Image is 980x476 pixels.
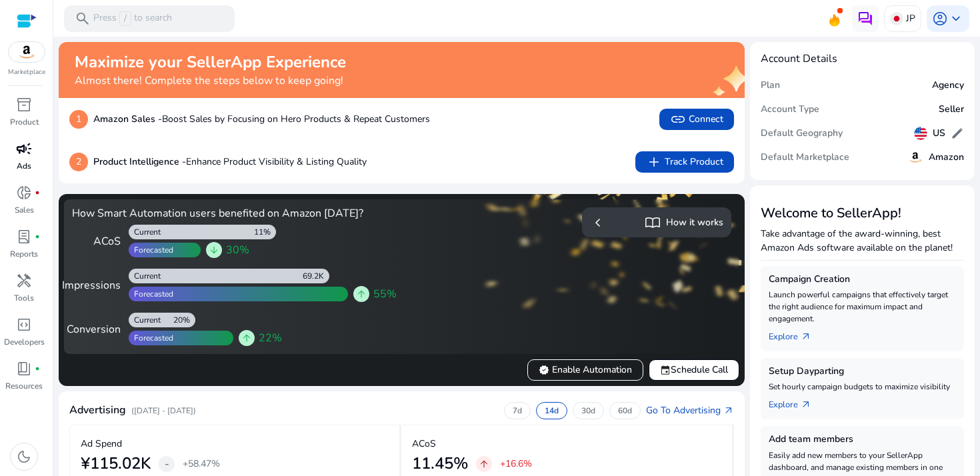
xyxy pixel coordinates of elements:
span: arrow_downward [209,245,219,255]
span: event [660,365,671,375]
p: 14d [545,405,559,416]
h5: Default Geography [761,128,843,139]
p: Sales [15,204,34,216]
span: code_blocks [16,317,32,333]
p: Ads [17,160,31,172]
p: 7d [513,405,522,416]
h4: How Smart Automation users benefited on Amazon [DATE]? [72,207,396,220]
div: Forecasted [129,245,173,255]
p: Marketplace [8,67,45,77]
span: lab_profile [16,229,32,245]
span: add [646,154,662,170]
div: Forecasted [129,289,173,299]
p: Launch powerful campaigns that effectively target the right audience for maximum impact and engag... [769,289,957,325]
button: linkConnect [659,109,734,130]
div: Impressions [72,277,121,293]
p: Ad Spend [81,437,122,451]
p: Product [10,116,39,128]
h5: US [933,128,945,139]
span: 55% [373,286,397,302]
span: chevron_left [590,215,606,231]
div: Current [129,315,161,325]
span: arrow_upward [356,289,367,299]
button: addTrack Product [635,151,734,173]
span: donut_small [16,185,32,201]
p: 30d [581,405,595,416]
h2: 11.45% [412,454,468,473]
span: keyboard_arrow_down [948,11,964,27]
span: Enable Automation [539,363,632,377]
div: Conversion [72,321,121,337]
span: 22% [259,330,282,346]
h5: Add team members [769,434,957,445]
p: Reports [10,248,38,260]
span: handyman [16,273,32,289]
h5: Account Type [761,104,819,115]
p: +58.47% [183,459,220,469]
span: link [670,111,686,127]
img: jp.svg [890,12,903,25]
h3: Welcome to SellerApp! [761,205,965,221]
span: / [119,11,131,26]
span: - [165,456,169,472]
p: Enhance Product Visibility & Listing Quality [93,155,367,169]
a: Explorearrow_outward [769,325,822,343]
h5: Campaign Creation [769,274,957,285]
p: ([DATE] - [DATE]) [131,405,196,417]
h5: Plan [761,80,780,91]
span: arrow_upward [241,333,252,343]
div: Forecasted [129,333,173,343]
h4: Account Details [761,53,965,65]
div: 11% [254,227,276,237]
h5: How it works [666,217,723,229]
span: Connect [670,111,723,127]
span: inventory_2 [16,97,32,113]
p: ACoS [412,437,436,451]
h5: Seller [939,104,964,115]
span: edit [951,127,964,140]
span: book_4 [16,361,32,377]
span: Schedule Call [660,363,728,377]
p: Resources [5,380,43,392]
span: search [75,11,91,27]
p: Boost Sales by Focusing on Hero Products & Repeat Customers [93,112,430,126]
h5: Agency [932,80,964,91]
a: Explorearrow_outward [769,393,822,411]
h2: Maximize your SellerApp Experience [75,53,346,72]
p: 60d [618,405,632,416]
img: amazon.svg [907,149,923,165]
b: Product Intelligence - [93,155,186,168]
span: fiber_manual_record [35,366,40,371]
span: fiber_manual_record [35,234,40,239]
span: Track Product [646,154,723,170]
img: amazon.svg [9,42,45,62]
p: Developers [4,336,45,348]
div: ACoS [72,233,121,249]
p: JP [906,7,915,30]
b: Amazon Sales - [93,113,162,125]
span: fiber_manual_record [35,190,40,195]
img: us.svg [914,127,927,140]
span: arrow_outward [801,331,811,342]
h4: Advertising [69,404,126,417]
p: 1 [69,110,88,129]
div: Current [129,227,161,237]
span: 30% [226,242,249,258]
span: campaign [16,141,32,157]
p: Tools [14,292,34,304]
span: arrow_outward [801,399,811,410]
span: arrow_outward [723,405,734,416]
h4: Almost there! Complete the steps below to keep going! [75,75,346,87]
div: 69.2K [303,271,329,281]
span: account_circle [932,11,948,27]
h5: Setup Dayparting [769,366,957,377]
a: Go To Advertisingarrow_outward [646,403,734,417]
p: 2 [69,153,88,171]
h5: Default Marketplace [761,152,849,163]
p: Press to search [93,11,172,26]
button: verifiedEnable Automation [527,359,643,381]
p: Set hourly campaign budgets to maximize visibility [769,381,957,393]
p: Take advantage of the award-winning, best Amazon Ads software available on the planet! [761,227,965,255]
span: arrow_upward [479,459,489,469]
button: eventSchedule Call [649,359,739,381]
